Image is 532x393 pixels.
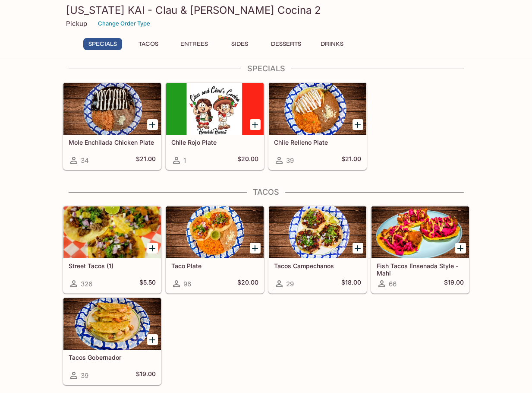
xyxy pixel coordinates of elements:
h5: $5.50 [139,279,156,289]
span: 326 [81,280,92,288]
h5: Chile Relleno Plate [274,139,361,146]
h5: Tacos Campechanos [274,262,361,269]
div: Fish Tacos Ensenada Style - Mahi [371,206,469,258]
h5: Taco Plate [171,262,258,269]
a: Tacos Gobernador39$19.00 [63,298,161,385]
button: Add Fish Tacos Ensenada Style - Mahi [455,243,466,254]
a: Chile Rojo Plate1$20.00 [166,82,264,170]
span: 96 [183,280,191,288]
h5: $21.00 [136,155,156,165]
div: Chile Relleno Plate [269,83,366,135]
span: 34 [81,156,89,165]
div: Tacos Gobernador [63,298,161,350]
span: 39 [81,371,88,380]
div: Tacos Campechanos [269,206,366,258]
div: Chile Rojo Plate [166,83,264,135]
button: Entrees [175,38,214,50]
a: Fish Tacos Ensenada Style - Mahi66$19.00 [371,206,469,293]
a: Taco Plate96$20.00 [166,206,264,293]
div: Mole Enchilada Chicken Plate [63,83,161,135]
button: Add Mole Enchilada Chicken Plate [147,119,158,130]
h5: $21.00 [341,155,361,165]
div: Street Tacos (1) [63,206,161,258]
h5: Fish Tacos Ensenada Style - Mahi [377,262,464,276]
h3: [US_STATE] KAI - Clau & [PERSON_NAME] Cocina 2 [66,3,466,17]
h4: Specials [63,64,470,73]
button: Add Tacos Campechanos [353,243,363,254]
button: Add Tacos Gobernador [147,334,158,345]
h5: $20.00 [237,279,258,289]
p: Pickup [66,19,87,28]
button: Change Order Type [94,17,154,30]
button: Sides [220,38,259,50]
h4: Tacos [63,187,470,197]
h5: Tacos Gobernador [69,354,156,361]
a: Chile Relleno Plate39$21.00 [268,82,367,170]
h5: $19.00 [136,370,156,380]
button: Add Chile Relleno Plate [353,119,363,130]
div: Taco Plate [166,206,264,258]
button: Drinks [313,38,352,50]
button: Desserts [266,38,306,50]
span: 1 [183,156,186,165]
span: 66 [389,280,397,288]
a: Street Tacos (1)326$5.50 [63,206,161,293]
h5: Mole Enchilada Chicken Plate [69,139,156,146]
a: Mole Enchilada Chicken Plate34$21.00 [63,82,161,170]
span: 29 [286,280,294,288]
a: Tacos Campechanos29$18.00 [268,206,367,293]
span: 39 [286,156,294,165]
h5: $20.00 [237,155,258,165]
h5: Street Tacos (1) [69,262,156,269]
button: Add Chile Rojo Plate [250,119,261,130]
h5: Chile Rojo Plate [171,139,258,146]
h5: $18.00 [341,279,361,289]
button: Specials [83,38,122,50]
button: Add Taco Plate [250,243,261,254]
button: Add Street Tacos (1) [147,243,158,254]
button: Tacos [129,38,168,50]
h5: $19.00 [444,279,464,289]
